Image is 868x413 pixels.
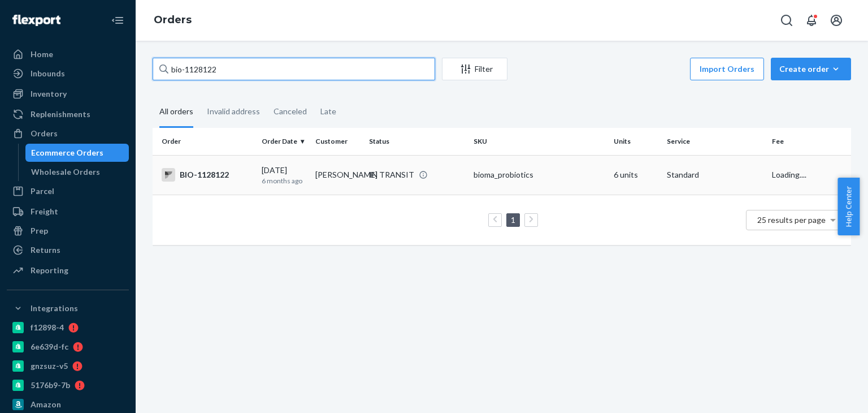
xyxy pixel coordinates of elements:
[7,203,129,221] a: Freight
[509,215,518,225] a: Page 1 is your current page
[31,265,68,276] div: Reporting
[31,380,70,391] div: 5176b9-7b
[7,85,129,103] a: Inventory
[7,182,129,200] a: Parcel
[7,64,129,83] a: Inbounds
[767,128,851,155] th: Fee
[153,128,257,155] th: Order
[690,58,764,80] button: Import Orders
[469,128,609,155] th: SKU
[7,357,129,375] a: gnzsuz-v5
[311,155,364,195] td: [PERSON_NAME]
[257,128,311,155] th: Order Date
[31,109,90,120] div: Replenishments
[159,97,193,128] div: All orders
[7,338,129,356] a: 6e639d-fc
[609,128,663,155] th: Units
[800,9,823,32] button: Open notifications
[207,97,260,126] div: Invalid address
[262,165,306,186] div: [DATE]
[31,322,64,333] div: f12898-4
[106,9,129,32] button: Close Navigation
[364,128,469,155] th: Status
[825,9,848,32] button: Open account menu
[31,147,103,158] div: Ecommerce Orders
[12,15,60,26] img: Flexport logo
[145,4,201,37] ol: breadcrumbs
[7,222,129,240] a: Prep
[31,166,100,178] div: Wholesale Orders
[757,215,826,225] span: 25 results per page
[7,45,129,63] a: Home
[667,169,762,180] p: Standard
[25,144,129,162] a: Ecommerce Orders
[31,68,65,79] div: Inbounds
[154,14,192,26] a: Orders
[771,58,851,80] button: Create order
[837,178,860,235] button: Help Center
[153,58,435,80] input: Search orders
[7,376,129,394] a: 5176b9-7b
[7,241,129,259] a: Returns
[262,176,306,186] p: 6 months ago
[442,63,507,75] div: Filter
[775,9,798,32] button: Open Search Box
[609,155,663,195] td: 6 units
[662,128,767,155] th: Service
[162,168,253,182] div: BIO-1128122
[767,155,851,195] td: Loading....
[31,186,54,197] div: Parcel
[25,163,129,181] a: Wholesale Orders
[369,169,414,180] div: IN TRANSIT
[779,63,843,75] div: Create order
[274,97,307,126] div: Canceled
[315,136,360,146] div: Customer
[31,244,60,256] div: Returns
[31,49,53,60] div: Home
[7,319,129,337] a: f12898-4
[442,58,507,80] button: Filter
[31,206,58,217] div: Freight
[474,169,604,180] div: bioma_probiotics
[7,124,129,143] a: Orders
[7,299,129,317] button: Integrations
[31,399,61,410] div: Amazon
[320,97,336,126] div: Late
[7,261,129,279] a: Reporting
[31,303,78,314] div: Integrations
[31,128,58,139] div: Orders
[31,225,48,236] div: Prep
[31,88,67,100] div: Inventory
[31,360,68,372] div: gnzsuz-v5
[7,105,129,123] a: Replenishments
[31,341,68,352] div: 6e639d-fc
